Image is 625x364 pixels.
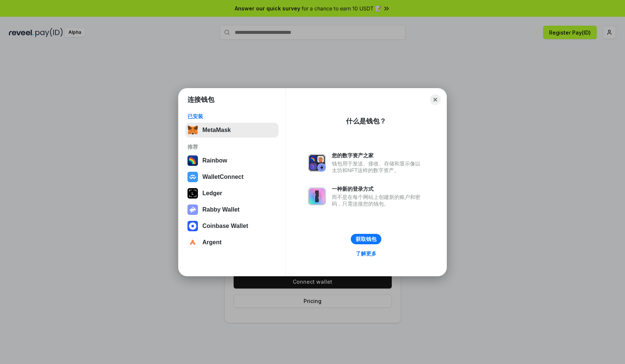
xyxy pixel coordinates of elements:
[356,250,376,257] div: 了解更多
[202,206,240,213] div: Rabby Wallet
[187,144,276,150] div: 推荐
[202,174,244,180] div: WalletConnect
[187,172,198,182] img: svg+xml,%3Csvg%20width%3D%2228%22%20height%3D%2228%22%20viewBox%3D%220%200%2028%2028%22%20fill%3D...
[185,235,279,250] button: Argent
[202,127,231,133] div: MetaMask
[185,202,279,217] button: Rabby Wallet
[356,236,376,242] div: 获取钱包
[187,125,198,135] img: svg+xml,%3Csvg%20fill%3D%22none%22%20height%3D%2233%22%20viewBox%3D%220%200%2035%2033%22%20width%...
[346,117,386,126] div: 什么是钱包？
[187,221,198,231] img: svg+xml,%3Csvg%20width%3D%2228%22%20height%3D%2228%22%20viewBox%3D%220%200%2028%2028%22%20fill%3D...
[187,95,214,104] h1: 连接钱包
[187,188,198,199] img: svg+xml,%3Csvg%20xmlns%3D%22http%3A%2F%2Fwww.w3.org%2F2000%2Fsvg%22%20width%3D%2228%22%20height%3...
[351,249,381,258] a: 了解更多
[185,123,279,138] button: MetaMask
[308,154,326,172] img: svg+xml,%3Csvg%20xmlns%3D%22http%3A%2F%2Fwww.w3.org%2F2000%2Fsvg%22%20fill%3D%22none%22%20viewBox...
[202,157,227,164] div: Rainbow
[332,194,424,207] div: 而不是在每个网站上创建新的账户和密码，只需连接您的钱包。
[185,170,279,184] button: WalletConnect
[185,153,279,168] button: Rainbow
[332,160,424,174] div: 钱包用于发送、接收、存储和显示像以太坊和NFT这样的数字资产。
[187,113,276,120] div: 已安装
[202,223,248,229] div: Coinbase Wallet
[332,186,424,192] div: 一种新的登录方式
[332,152,424,159] div: 您的数字资产之家
[187,155,198,166] img: svg+xml,%3Csvg%20width%3D%22120%22%20height%3D%22120%22%20viewBox%3D%220%200%20120%20120%22%20fil...
[185,219,279,233] button: Coinbase Wallet
[187,237,198,248] img: svg+xml,%3Csvg%20width%3D%2228%22%20height%3D%2228%22%20viewBox%3D%220%200%2028%2028%22%20fill%3D...
[187,204,198,215] img: svg+xml,%3Csvg%20xmlns%3D%22http%3A%2F%2Fwww.w3.org%2F2000%2Fsvg%22%20fill%3D%22none%22%20viewBox...
[202,239,222,246] div: Argent
[202,190,222,197] div: Ledger
[308,187,326,205] img: svg+xml,%3Csvg%20xmlns%3D%22http%3A%2F%2Fwww.w3.org%2F2000%2Fsvg%22%20fill%3D%22none%22%20viewBox...
[185,186,279,201] button: Ledger
[430,94,440,105] button: Close
[351,234,381,244] button: 获取钱包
